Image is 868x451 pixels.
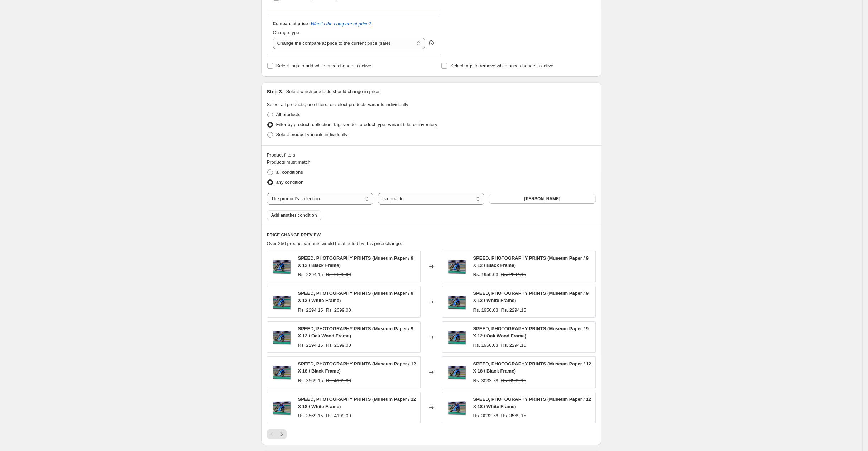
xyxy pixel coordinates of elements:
[326,377,351,384] strike: Rs. 4199.00
[326,342,351,349] strike: Rs. 2699.00
[298,291,413,303] span: SPEED, PHOTOGRAPHY PRINTS (Museum Paper / 9 X 12 / White Frame)
[501,342,526,349] strike: Rs. 2294.15
[298,342,323,349] div: Rs. 2294.15
[501,412,526,419] strike: Rs. 3569.15
[276,169,303,175] span: all conditions
[298,326,413,339] span: SPEED, PHOTOGRAPHY PRINTS (Museum Paper / 9 X 12 / Oak Wood Frame)
[489,194,595,204] button: ABDELKADER ALLAM
[267,241,402,246] span: Over 250 product variants would be affected by this price change:
[267,159,312,165] span: Products must match:
[473,326,589,339] span: SPEED, PHOTOGRAPHY PRINTS (Museum Paper / 9 X 12 / Oak Wood Frame)
[473,342,498,349] div: Rs. 1950.03
[267,88,283,95] h2: Step 3.
[473,291,589,303] span: SPEED, PHOTOGRAPHY PRINTS (Museum Paper / 9 X 12 / White Frame)
[273,30,299,35] span: Change type
[271,212,317,218] span: Add another condition
[267,152,596,159] div: Product filters
[298,271,323,278] div: Rs. 2294.15
[428,39,435,47] div: help
[473,397,591,409] span: SPEED, PHOTOGRAPHY PRINTS (Museum Paper / 12 X 18 / White Frame)
[298,361,416,374] span: SPEED, PHOTOGRAPHY PRINTS (Museum Paper / 12 X 18 / Black Frame)
[326,412,351,419] strike: Rs. 4199.00
[276,132,347,137] span: Select product variants individually
[473,255,589,268] span: SPEED, PHOTOGRAPHY PRINTS (Museum Paper / 9 X 12 / Black Frame)
[267,232,596,238] h6: PRICE CHANGE PREVIEW
[277,429,287,439] button: Next
[446,326,467,348] img: speed-bike-poster-in-Gallery-Wrap_80x.jpg
[276,179,304,185] span: any condition
[298,412,323,419] div: Rs. 3569.15
[286,88,379,95] p: Select which products should change in price
[273,21,308,27] h3: Compare at price
[446,397,467,418] img: speed-bike-poster-in-Gallery-Wrap_80x.jpg
[276,122,437,127] span: Filter by product, collection, tag, vendor, product type, variant title, or inventory
[267,102,408,107] span: Select all products, use filters, or select products variants individually
[326,307,351,314] strike: Rs. 2699.00
[276,63,371,68] span: Select tags to add while price change is active
[524,196,560,202] span: [PERSON_NAME]
[446,291,467,313] img: speed-bike-poster-in-Gallery-Wrap_80x.jpg
[473,377,498,384] div: Rs. 3033.78
[298,397,416,409] span: SPEED, PHOTOGRAPHY PRINTS (Museum Paper / 12 X 18 / White Frame)
[298,255,413,268] span: SPEED, PHOTOGRAPHY PRINTS (Museum Paper / 9 X 12 / Black Frame)
[271,256,292,277] img: speed-bike-poster-in-Gallery-Wrap_80x.jpg
[271,326,292,348] img: speed-bike-poster-in-Gallery-Wrap_80x.jpg
[267,210,321,220] button: Add another condition
[473,412,498,419] div: Rs. 3033.78
[501,307,526,314] strike: Rs. 2294.15
[446,361,467,383] img: speed-bike-poster-in-Gallery-Wrap_80x.jpg
[271,397,292,418] img: speed-bike-poster-in-Gallery-Wrap_80x.jpg
[311,21,371,27] button: What's the compare at price?
[276,112,301,117] span: All products
[473,307,498,314] div: Rs. 1950.03
[267,429,287,439] nav: Pagination
[271,361,292,383] img: speed-bike-poster-in-Gallery-Wrap_80x.jpg
[446,256,467,277] img: speed-bike-poster-in-Gallery-Wrap_80x.jpg
[298,377,323,384] div: Rs. 3569.15
[271,291,292,313] img: speed-bike-poster-in-Gallery-Wrap_80x.jpg
[501,377,526,384] strike: Rs. 3569.15
[473,271,498,278] div: Rs. 1950.03
[326,271,351,278] strike: Rs. 2699.00
[298,307,323,314] div: Rs. 2294.15
[450,63,553,68] span: Select tags to remove while price change is active
[473,361,591,374] span: SPEED, PHOTOGRAPHY PRINTS (Museum Paper / 12 X 18 / Black Frame)
[501,271,526,278] strike: Rs. 2294.15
